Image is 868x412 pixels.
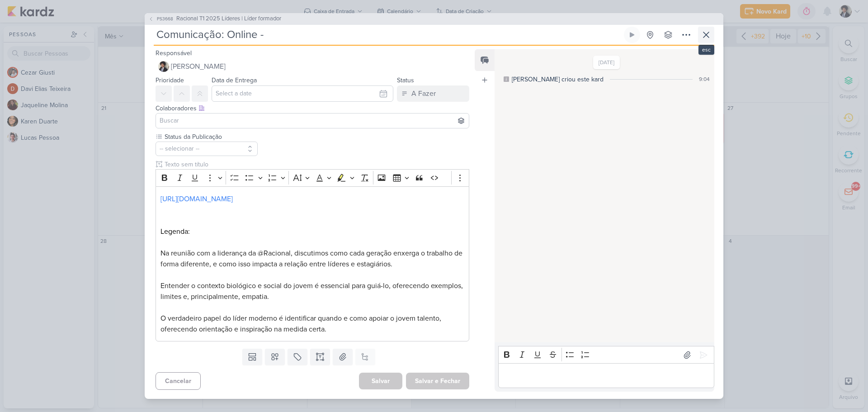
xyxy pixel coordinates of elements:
[163,160,469,169] input: Texto sem título
[156,169,469,187] div: Editor toolbar
[160,314,441,334] span: O verdadeiro papel do líder moderno é identificar quando e como apoiar o jovem talento, oferecend...
[160,249,462,269] span: Na reunião com a liderança da @Racional, discutimos como cada geração enxerga o trabalho de forma...
[160,226,464,237] p: Legenda:
[699,75,710,83] div: 9:04
[156,186,469,341] div: Editor editing area: main
[212,85,393,102] input: Select a date
[148,14,281,24] button: Racional T1 2025 Líderes | Líder formador
[158,61,169,72] img: Pedro Luahn Simões
[156,76,184,84] label: Prioridade
[156,142,258,156] button: -- selecionar --
[698,45,714,55] div: esc
[411,88,436,99] div: A Fazer
[628,31,636,38] div: Ligar relógio
[176,14,281,24] span: Racional T1 2025 Líderes | Líder formador
[160,194,233,204] a: [URL][DOMAIN_NAME]
[498,346,714,364] div: Editor toolbar
[498,363,714,388] div: Editor editing area: main
[171,61,226,72] span: [PERSON_NAME]
[158,115,467,126] input: Buscar
[397,76,414,84] label: Status
[160,281,463,301] span: Entender o contexto biológico e social do jovem é essencial para guiá-lo, oferecendo exemplos, li...
[156,372,201,390] button: Cancelar
[156,58,469,75] button: [PERSON_NAME]
[397,85,469,102] button: A Fazer
[156,104,469,113] div: Colaboradores
[164,132,258,142] label: Status da Publicação
[512,75,604,84] div: [PERSON_NAME] criou este kard
[154,27,622,43] input: Kard Sem Título
[156,49,192,57] label: Responsável
[212,76,257,84] label: Data de Entrega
